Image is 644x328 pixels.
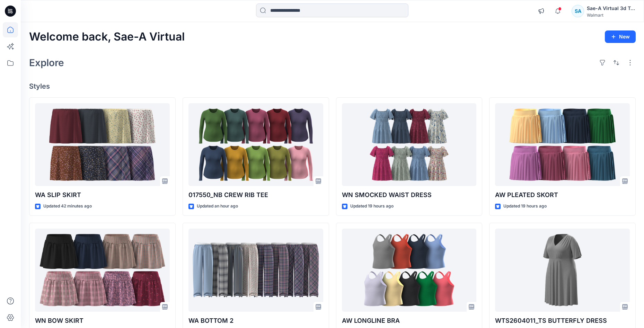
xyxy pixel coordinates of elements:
[35,229,170,312] a: WN BOW SKIRT
[29,57,64,68] h2: Explore
[342,316,477,326] p: AW LONGLINE BRA
[342,103,477,186] a: WN SMOCKED WAIST DRESS
[572,5,584,17] div: SA
[43,203,92,210] p: Updated 42 minutes ago
[342,229,477,312] a: AW LONGLINE BRA
[587,12,635,18] div: Walmart
[495,229,630,312] a: WTS2604011_TS BUTTERFLY DRESS
[587,4,635,12] div: Sae-A Virtual 3d Team
[35,103,170,186] a: WA SLIP SKIRT
[503,203,547,210] p: Updated 19 hours ago
[188,190,323,200] p: 017550_NB CREW RIB TEE
[35,316,170,326] p: WN BOW SKIRT
[188,316,323,326] p: WA BOTTOM 2
[188,103,323,186] a: 017550_NB CREW RIB TEE
[495,316,630,326] p: WTS2604011_TS BUTTERFLY DRESS
[29,82,636,90] h4: Styles
[197,203,238,210] p: Updated an hour ago
[342,190,477,200] p: WN SMOCKED WAIST DRESS
[188,229,323,312] a: WA BOTTOM 2
[495,190,630,200] p: AW PLEATED SKORT
[35,190,170,200] p: WA SLIP SKIRT
[495,103,630,186] a: AW PLEATED SKORT
[350,203,394,210] p: Updated 19 hours ago
[29,30,185,43] h2: Welcome back, Sae-A Virtual
[605,30,636,43] button: New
